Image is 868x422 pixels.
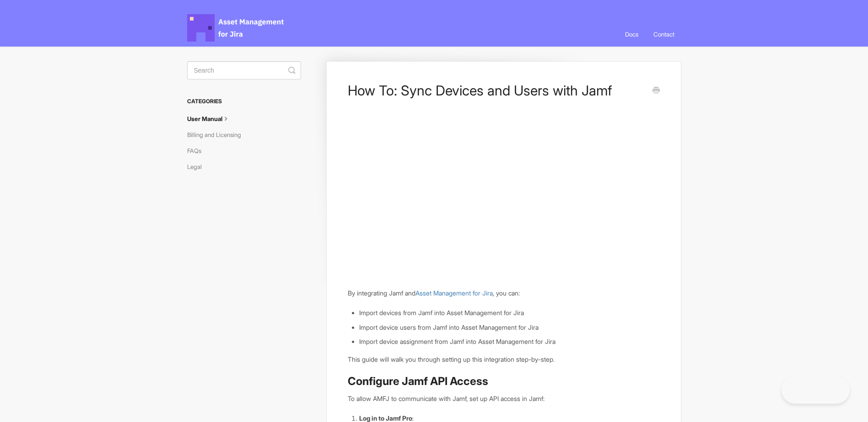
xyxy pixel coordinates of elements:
li: Import device users from Jamf into Asset Management for Jira [359,322,659,332]
a: FAQs [187,143,208,158]
input: Search [187,61,301,79]
a: Legal [187,159,209,174]
h1: How To: Sync Devices and Users with Jamf [348,82,646,99]
strong: Log in to Jamf Pro [359,414,412,422]
a: Print this Article [652,86,660,96]
li: Import devices from Jamf into Asset Management for Jira [359,308,659,318]
h3: Categories [187,93,301,110]
li: Import device assignment from Jamf into Asset Management for Jira [359,337,659,347]
p: By integrating Jamf and , you can: [348,288,659,298]
iframe: Toggle Customer Support [782,376,850,404]
a: User Manual [187,111,237,126]
a: Contact [647,22,681,47]
h2: Configure Jamf API Access [348,374,659,389]
p: This guide will walk you through setting up this integration step-by-step. [348,354,659,364]
a: Billing and Licensing [187,127,248,142]
span: Asset Management for Jira Docs [187,14,285,42]
p: To allow AMFJ to communicate with Jamf, set up API access in Jamf: [348,394,659,404]
a: Asset Management for Jira [415,289,493,297]
a: Docs [618,22,645,47]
